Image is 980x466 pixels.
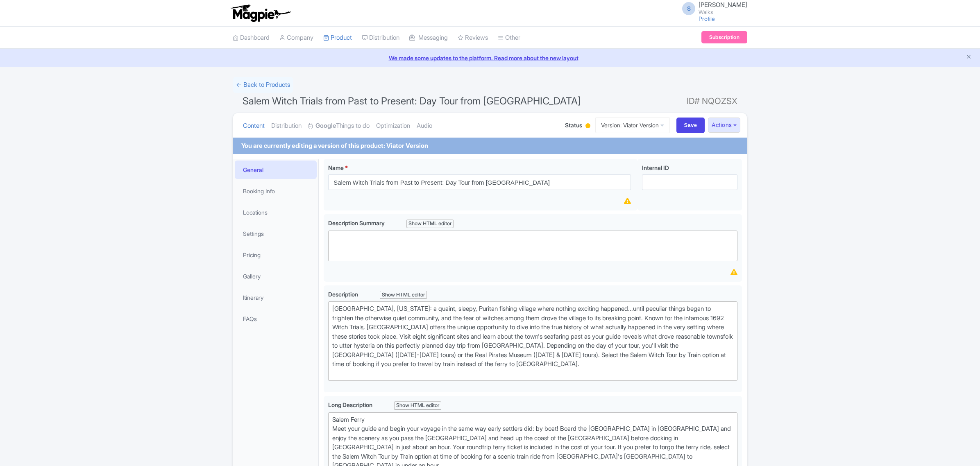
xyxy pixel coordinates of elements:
a: GoogleThings to do [308,113,370,139]
input: Save [676,118,705,133]
div: You are currently editing a version of this product: Viator Version [241,141,428,151]
span: S [682,2,695,15]
span: Description [328,291,359,298]
span: Status [565,121,582,129]
small: Walks [699,9,747,15]
span: [PERSON_NAME] [699,1,747,9]
a: ← Back to Products [233,77,293,93]
button: Close announcement [966,53,972,62]
strong: Google [315,121,336,131]
span: ID# NQOZSX [687,93,737,109]
a: Itinerary [235,288,317,307]
span: Name [328,164,344,171]
a: Pricing [235,246,317,264]
span: Salem Witch Trials from Past to Present: Day Tour from [GEOGRAPHIC_DATA] [243,95,581,107]
div: Show HTML editor [380,291,427,299]
div: [GEOGRAPHIC_DATA], [US_STATE]: a quaint, sleepy, Puritan fishing village where nothing exciting h... [332,304,733,378]
a: Messaging [409,27,448,49]
button: Actions [708,118,740,133]
a: Gallery [235,267,317,285]
a: Distribution [271,113,302,139]
a: Locations [235,203,317,222]
a: Content [243,113,265,139]
div: Show HTML editor [394,401,441,410]
div: Show HTML editor [406,219,454,228]
span: Long Description [328,401,374,408]
a: Subscription [701,31,747,43]
a: Product [323,27,352,49]
img: logo-ab69f6fb50320c5b225c76a69d11143b.png [229,4,292,22]
span: Internal ID [642,164,669,171]
a: General [235,161,317,179]
a: Other [498,27,520,49]
a: Company [279,27,313,49]
div: Building [584,120,592,133]
a: Audio [417,113,432,139]
a: Dashboard [233,27,270,49]
a: FAQs [235,310,317,328]
a: We made some updates to the platform. Read more about the new layout [5,54,975,62]
a: Version: Viator Version [595,117,670,133]
a: Profile [699,15,715,22]
a: S [PERSON_NAME] Walks [677,2,747,15]
a: Booking Info [235,182,317,200]
span: Description Summary [328,219,386,226]
a: Settings [235,224,317,243]
a: Optimization [376,113,410,139]
a: Distribution [362,27,399,49]
a: Reviews [458,27,488,49]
